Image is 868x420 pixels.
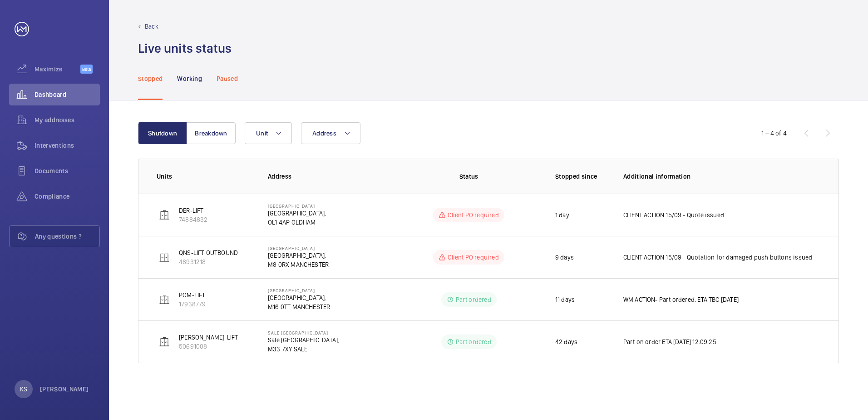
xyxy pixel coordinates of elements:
span: Beta [80,65,93,74]
p: Stopped since [555,172,609,181]
p: Additional information [623,172,820,181]
p: 11 days [555,295,575,304]
button: Address [301,122,360,144]
p: Back [145,22,158,31]
p: DER-LIFT [179,206,207,215]
p: Status [403,172,534,181]
p: Part on order ETA [DATE] 12.09.25 [623,337,716,346]
img: elevator.svg [159,210,170,220]
span: Any questions ? [35,232,99,241]
p: QNS-LIFT OUTBOUND [179,248,238,257]
p: CLIENT ACTION 15/09 - Quote issued [623,210,724,220]
button: Shutdown [138,122,187,144]
p: Working [177,74,202,83]
h1: Live units status [138,40,232,57]
p: 74884832 [179,215,207,224]
p: [GEOGRAPHIC_DATA], [268,251,329,260]
span: Dashboard [35,90,100,99]
p: [GEOGRAPHIC_DATA] [268,203,326,209]
p: Part ordered [456,337,491,346]
p: Stopped [138,74,163,83]
p: WM ACTION- Part ordered. ETA TBC [DATE] [623,295,739,304]
p: Client PO required [448,253,498,262]
img: elevator.svg [159,336,170,347]
img: elevator.svg [159,294,170,305]
p: Sale [GEOGRAPHIC_DATA], [268,335,339,345]
p: KS [20,385,27,394]
p: 50691008 [179,342,238,351]
p: Part ordered [456,295,491,304]
p: M33 7XY SALE [268,345,339,354]
p: Client PO required [448,210,498,220]
button: Unit [245,122,292,144]
p: 1 day [555,210,569,220]
p: CLIENT ACTION 15/09 - Quotation for damaged push buttons issued [623,253,812,262]
p: [GEOGRAPHIC_DATA] [268,288,330,293]
img: elevator.svg [159,252,170,263]
p: 17938779 [179,300,206,309]
p: Sale [GEOGRAPHIC_DATA] [268,330,339,335]
p: Paused [217,74,238,83]
span: Documents [35,166,100,175]
p: [PERSON_NAME] [40,385,89,394]
span: My addresses [35,115,100,125]
span: Address [312,130,336,137]
span: Maximize [35,65,80,74]
p: Units [157,172,253,181]
p: [GEOGRAPHIC_DATA], [268,293,330,302]
p: M8 0RX MANCHESTER [268,260,329,269]
p: M16 0TT MANCHESTER [268,302,330,311]
span: Compliance [35,192,100,201]
p: 9 days [555,253,574,262]
button: Breakdown [187,122,236,144]
p: POM-LIFT [179,290,206,300]
p: Address [268,172,397,181]
span: Unit [256,130,268,137]
p: [GEOGRAPHIC_DATA], [268,209,326,218]
p: [GEOGRAPHIC_DATA] [268,245,329,251]
span: Interventions [35,141,100,150]
p: OL1 4AP OLDHAM [268,218,326,227]
div: 1 – 4 of 4 [761,129,787,138]
p: [PERSON_NAME]-LIFT [179,333,238,342]
p: 42 days [555,337,577,346]
p: 48931218 [179,257,238,266]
